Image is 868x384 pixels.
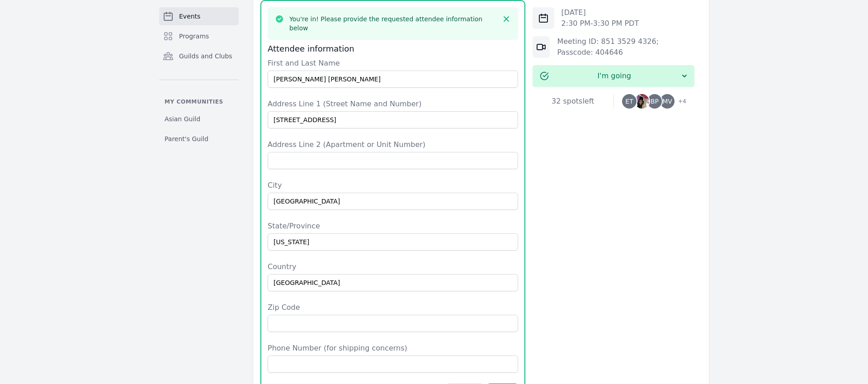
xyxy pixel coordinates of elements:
[159,131,239,147] a: Parent's Guild
[268,302,518,313] label: Zip Code
[673,96,686,109] span: + 4
[268,58,518,69] label: First and Last Name
[159,27,239,45] a: Programs
[549,71,680,81] span: I'm going
[179,32,209,41] span: Programs
[561,7,639,18] p: [DATE]
[165,114,200,123] span: Asian Guild
[159,47,239,65] a: Guilds and Clubs
[159,7,239,147] nav: Sidebar
[165,134,208,143] span: Parent's Guild
[159,111,239,127] a: Asian Guild
[179,52,232,61] span: Guilds and Clubs
[268,180,518,191] label: City
[268,261,518,272] label: Country
[268,43,518,54] h3: Attendee information
[561,18,639,29] p: 2:30 PM - 3:30 PM PDT
[159,7,239,25] a: Events
[268,99,518,109] label: Address Line 1 (Street Name and Number)
[179,12,200,21] span: Events
[557,37,659,57] a: Meeting ID: 851 3529 4326; Passcode: 404646
[533,65,694,87] button: I'm going
[651,98,659,104] span: BP
[289,14,496,33] h3: You're in! Please provide the requested attendee information below
[533,96,613,107] div: 32 spots left
[268,221,518,232] label: State/Province
[662,98,672,104] span: MV
[268,139,518,150] label: Address Line 2 (Apartment or Unit Number)
[268,343,518,354] label: Phone Number (for shipping concerns)
[625,98,633,104] span: ET
[159,98,239,105] p: My communities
